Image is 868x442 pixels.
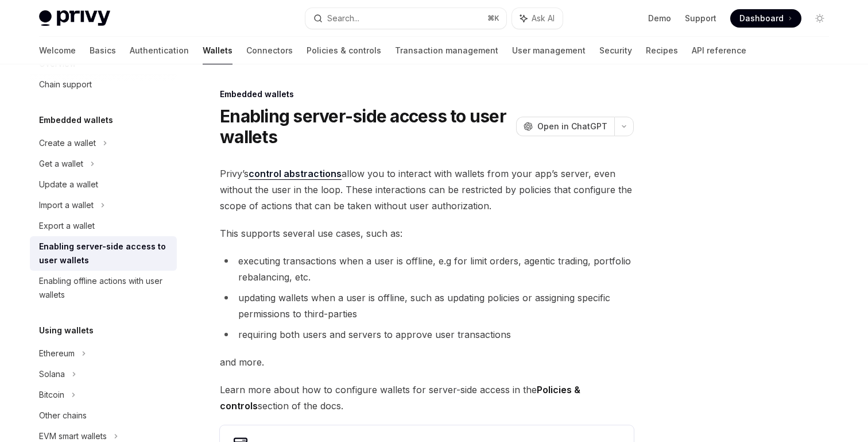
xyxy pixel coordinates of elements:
a: Export a wallet [30,216,177,236]
a: Transaction management [395,37,498,64]
h1: Enabling server-side access to user wallets [220,106,511,147]
a: Authentication [130,37,189,64]
a: Enabling offline actions with user wallets [30,271,177,305]
a: Recipes [646,37,678,64]
button: Toggle dark mode [811,9,829,28]
a: Connectors [246,37,293,64]
img: light logo [39,10,110,26]
button: Search...⌘K [305,8,506,29]
div: Get a wallet [39,157,83,171]
span: Privy’s allow you to interact with wallets from your app’s server, even without the user in the l... [220,166,634,214]
a: Policies & controls [307,37,381,64]
span: Ask AI [532,13,555,24]
li: updating wallets when a user is offline, such as updating policies or assigning specific permissi... [220,290,634,322]
a: Basics [90,37,116,64]
div: Embedded wallets [220,89,634,100]
span: Dashboard [739,13,784,24]
a: Security [599,37,632,64]
h5: Embedded wallets [39,113,113,127]
li: requiring both users and servers to approve user transactions [220,326,634,343]
span: ⌘ K [487,14,499,23]
div: Create a wallet [39,136,96,150]
a: Enabling server-side access to user wallets [30,236,177,271]
a: Update a wallet [30,174,177,195]
h5: Using wallets [39,324,94,337]
div: Other chains [39,409,87,422]
a: Wallets [203,37,232,64]
a: Dashboard [730,9,801,28]
div: Import a wallet [39,198,94,212]
div: Solana [39,367,65,381]
li: executing transactions when a user is offline, e.g for limit orders, agentic trading, portfolio r... [220,253,634,285]
span: and more. [220,354,634,370]
div: Bitcoin [39,388,64,402]
span: Learn more about how to configure wallets for server-side access in the section of the docs. [220,382,634,414]
div: Search... [327,11,359,25]
div: Update a wallet [39,178,98,191]
div: Chain support [39,78,92,91]
a: User management [512,37,586,64]
a: Welcome [39,37,76,64]
button: Open in ChatGPT [516,117,614,136]
div: Enabling server-side access to user wallets [39,240,170,267]
a: Support [685,13,716,24]
a: Other chains [30,405,177,426]
div: Ethereum [39,347,75,360]
div: Enabling offline actions with user wallets [39,274,170,302]
a: control abstractions [249,168,342,180]
span: Open in ChatGPT [537,121,607,132]
a: Chain support [30,74,177,95]
a: API reference [692,37,746,64]
a: Demo [648,13,671,24]
div: Export a wallet [39,219,95,233]
span: This supports several use cases, such as: [220,225,634,241]
button: Ask AI [512,8,563,29]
